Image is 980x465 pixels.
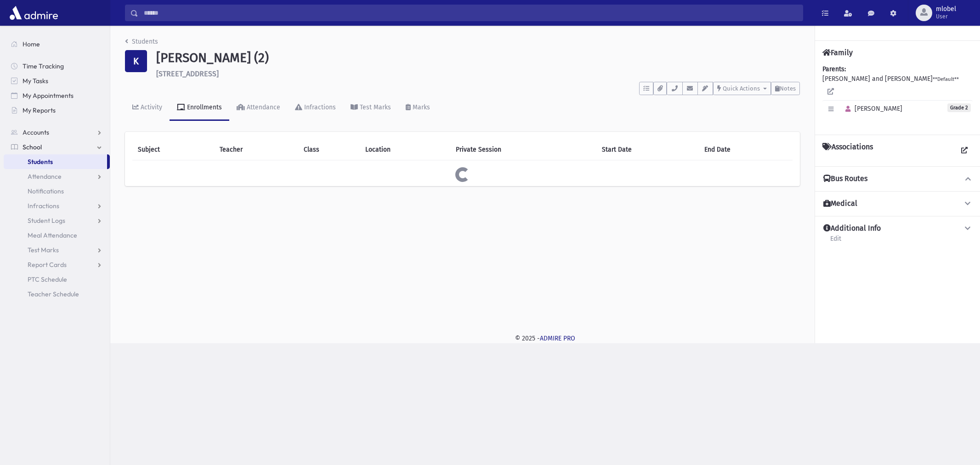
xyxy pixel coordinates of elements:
h6: [STREET_ADDRESS] [156,69,800,78]
a: Accounts [4,125,110,140]
th: Start Date [596,139,699,160]
span: Meal Attendance [28,231,77,239]
th: Subject [132,139,214,160]
span: School [23,143,42,151]
a: Test Marks [4,243,110,257]
span: mlobel [936,6,956,13]
b: Parents: [822,65,846,73]
span: Quick Actions [723,85,760,92]
button: Notes [771,82,800,95]
a: Meal Attendance [4,228,110,243]
span: Time Tracking [23,62,64,70]
div: Test Marks [358,103,391,111]
div: Marks [411,103,430,111]
a: Home [4,37,110,51]
a: Teacher Schedule [4,287,110,301]
th: Private Session [450,139,596,160]
a: Infractions [288,95,343,121]
a: My Appointments [4,88,110,103]
a: My Tasks [4,74,110,88]
div: [PERSON_NAME] and [PERSON_NAME] [822,64,973,127]
th: Location [360,139,450,160]
h4: Associations [822,142,873,159]
span: Attendance [28,172,62,181]
span: My Appointments [23,91,74,100]
a: Test Marks [343,95,398,121]
a: Students [125,38,158,45]
a: Time Tracking [4,59,110,74]
span: Grade 2 [947,103,971,112]
a: Students [4,154,107,169]
h4: Bus Routes [823,174,867,184]
a: Notifications [4,184,110,198]
a: Attendance [229,95,288,121]
a: My Reports [4,103,110,118]
h4: Medical [823,199,857,209]
span: My Reports [23,106,56,114]
button: Additional Info [822,224,973,233]
button: Medical [822,199,973,209]
span: My Tasks [23,77,48,85]
div: Activity [139,103,162,111]
div: K [125,50,147,72]
span: Teacher Schedule [28,290,79,298]
a: PTC Schedule [4,272,110,287]
a: Activity [125,95,170,121]
a: School [4,140,110,154]
a: Infractions [4,198,110,213]
span: Notes [780,85,796,92]
span: Accounts [23,128,49,136]
span: Infractions [28,202,59,210]
a: View all Associations [956,142,973,159]
span: Students [28,158,53,166]
span: Home [23,40,40,48]
a: Report Cards [4,257,110,272]
th: Class [298,139,360,160]
span: Student Logs [28,216,65,225]
button: Bus Routes [822,174,973,184]
div: Infractions [302,103,336,111]
a: Enrollments [170,95,229,121]
a: ADMIRE PRO [540,335,575,342]
span: User [936,13,956,20]
th: End Date [699,139,793,160]
span: PTC Schedule [28,275,67,284]
button: Quick Actions [713,82,771,95]
a: Marks [398,95,437,121]
span: Report Cards [28,261,67,269]
a: Attendance [4,169,110,184]
span: [PERSON_NAME] [841,105,902,113]
span: Notifications [28,187,64,195]
div: © 2025 - [125,334,965,343]
h4: Family [822,48,853,57]
div: Attendance [245,103,280,111]
div: Enrollments [185,103,222,111]
h4: Additional Info [823,224,881,233]
h1: [PERSON_NAME] (2) [156,50,800,66]
span: Test Marks [28,246,59,254]
a: Edit [830,233,842,250]
th: Teacher [214,139,299,160]
img: AdmirePro [7,4,60,22]
input: Search [138,5,803,21]
a: Student Logs [4,213,110,228]
nav: breadcrumb [125,37,158,50]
